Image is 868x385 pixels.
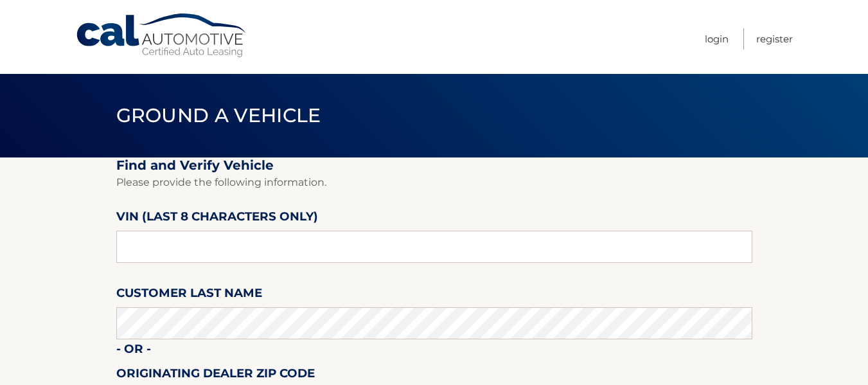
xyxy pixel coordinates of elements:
h2: Find and Verify Vehicle [116,157,752,174]
p: Please provide the following information. [116,174,752,192]
label: - or - [116,339,151,363]
a: Cal Automotive [75,13,249,58]
label: VIN (last 8 characters only) [116,207,318,231]
label: Customer Last Name [116,283,262,307]
a: Register [756,28,793,49]
span: Ground a Vehicle [116,103,321,127]
a: Login [705,28,729,49]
